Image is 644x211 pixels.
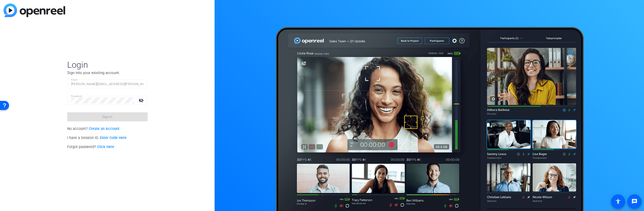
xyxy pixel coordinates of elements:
[67,145,114,149] span: Forgot password?
[631,198,637,204] mat-icon: message
[71,95,82,97] mat-label: Password
[4,4,65,17] img: blue-gradient.svg
[67,59,148,70] span: Login
[615,198,621,204] mat-icon: accessibility
[136,97,148,104] mat-icon: visibility_off
[67,136,127,140] span: I have a Session ID.
[67,127,120,131] span: No account?
[89,127,119,131] a: Create an Account
[67,70,148,76] p: Sign into your existing account.
[71,78,77,81] mat-label: Email
[71,81,144,87] input: Enter Email Address
[97,145,114,149] a: Click Here
[100,136,127,140] a: Enter Code Here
